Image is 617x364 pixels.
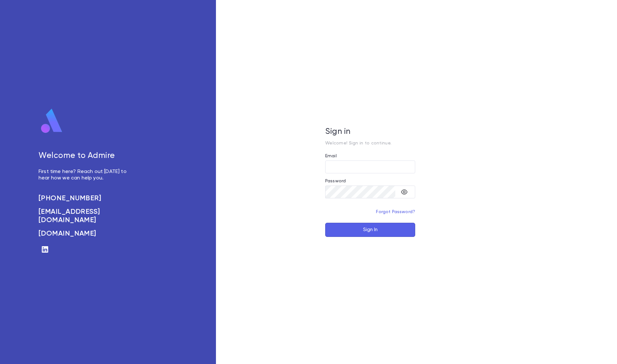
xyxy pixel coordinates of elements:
label: Password [325,178,346,184]
label: Email [325,153,337,159]
button: Sign In [325,223,415,237]
p: First time here? Reach out [DATE] to hear how we can help you. [39,169,134,181]
a: [DOMAIN_NAME] [39,230,134,238]
a: Forgot Password? [376,210,415,214]
p: Welcome! Sign in to continue. [325,141,415,146]
img: logo [39,108,65,134]
h5: Sign in [325,127,415,137]
a: [PHONE_NUMBER] [39,194,134,203]
a: [EMAIL_ADDRESS][DOMAIN_NAME] [39,208,134,224]
button: toggle password visibility [398,186,411,198]
h5: Welcome to Admire [39,151,134,161]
